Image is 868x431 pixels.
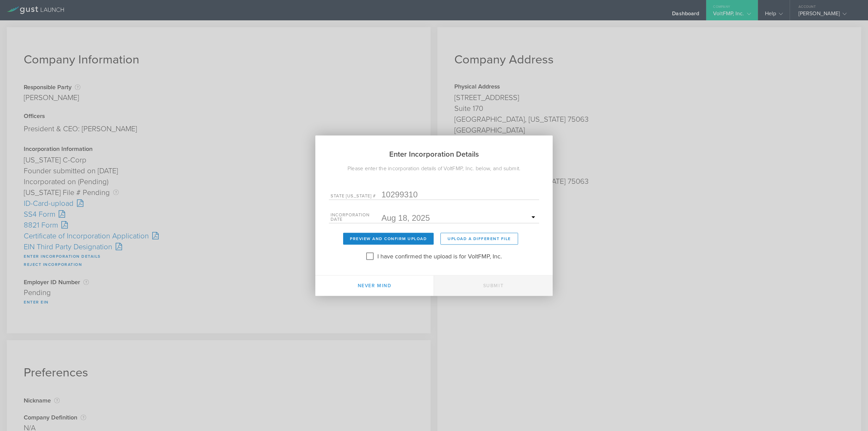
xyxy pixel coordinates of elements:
[834,398,868,431] iframe: Chat Widget
[331,213,381,223] label: Incorporation Date
[331,194,381,199] label: State [US_STATE] #
[440,233,518,244] button: Upload a different File
[315,164,553,172] div: Please enter the incorporation details of VoltFMP, Inc. below, and submit.
[381,213,537,223] input: Required
[315,275,434,296] button: Never mind
[381,189,537,199] input: Required
[434,275,553,296] button: Submit
[377,251,502,260] label: I have confirmed the upload is for VoltFMP, Inc.
[343,233,434,244] button: Preview and Confirm Upload
[315,135,553,164] h2: Enter Incorporation Details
